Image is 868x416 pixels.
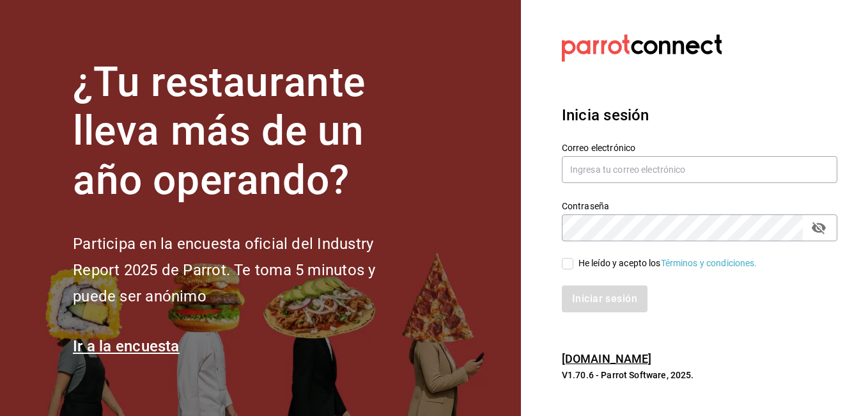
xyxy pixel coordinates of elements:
[73,58,418,205] h1: ¿Tu restaurante lleva más de un año operando?
[661,258,757,268] a: Términos y condiciones.
[562,369,837,381] p: V1.70.6 - Parrot Software, 2025.
[578,257,757,270] div: He leído y acepto los
[562,201,837,210] label: Contraseña
[562,352,652,365] a: [DOMAIN_NAME]
[808,217,830,239] button: passwordField
[562,143,837,152] label: Correo electrónico
[562,156,837,183] input: Ingresa tu correo electrónico
[73,231,418,309] h2: Participa en la encuesta oficial del Industry Report 2025 de Parrot. Te toma 5 minutos y puede se...
[562,104,837,127] h3: Inicia sesión
[73,337,180,355] a: Ir a la encuesta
